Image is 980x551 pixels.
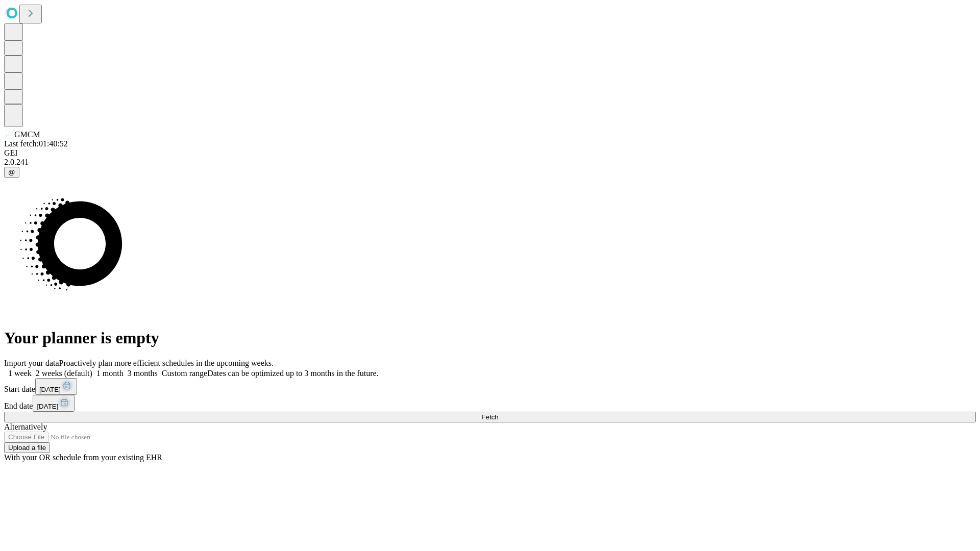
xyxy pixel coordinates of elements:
[8,168,15,176] span: @
[4,442,50,453] button: Upload a file
[4,395,976,412] div: End date
[481,413,498,421] span: Fetch
[37,403,58,410] span: [DATE]
[96,369,124,378] span: 1 month
[33,395,75,412] button: [DATE]
[35,378,77,395] button: [DATE]
[4,148,976,158] div: GEI
[4,139,68,148] span: Last fetch: 01:40:52
[36,369,92,378] span: 2 weeks (default)
[4,158,976,167] div: 2.0.241
[14,130,40,139] span: GMCM
[4,329,976,347] h1: Your planner is empty
[4,412,976,422] button: Fetch
[4,167,19,178] button: @
[4,378,976,395] div: Start date
[4,453,162,462] span: With your OR schedule from your existing EHR
[128,369,158,378] span: 3 months
[4,359,59,367] span: Import your data
[4,422,47,431] span: Alternatively
[207,369,378,378] span: Dates can be optimized up to 3 months in the future.
[59,359,274,367] span: Proactively plan more efficient schedules in the upcoming weeks.
[8,369,32,378] span: 1 week
[39,386,61,393] span: [DATE]
[162,369,207,378] span: Custom range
